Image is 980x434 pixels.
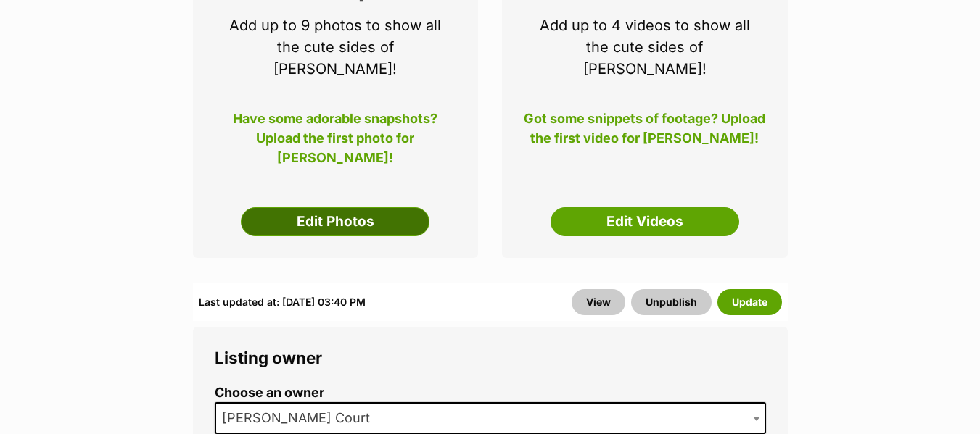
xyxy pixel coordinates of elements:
span: Kim Court [215,402,766,434]
p: Add up to 4 videos to show all the cute sides of [PERSON_NAME]! [524,14,766,80]
label: Choose an owner [215,385,766,401]
button: Unpublish [631,289,712,315]
a: View [572,289,625,315]
p: Got some snippets of footage? Upload the first video for [PERSON_NAME]! [524,109,766,157]
span: Kim Court [216,408,384,428]
p: Add up to 9 photos to show all the cute sides of [PERSON_NAME]! [215,14,457,80]
a: Edit Photos [241,207,429,236]
a: Edit Videos [551,207,739,236]
p: Have some adorable snapshots? Upload the first photo for [PERSON_NAME]! [215,109,457,157]
span: Listing owner [215,348,322,367]
button: Update [717,289,782,315]
div: Last updated at: [DATE] 03:40 PM [199,289,366,315]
